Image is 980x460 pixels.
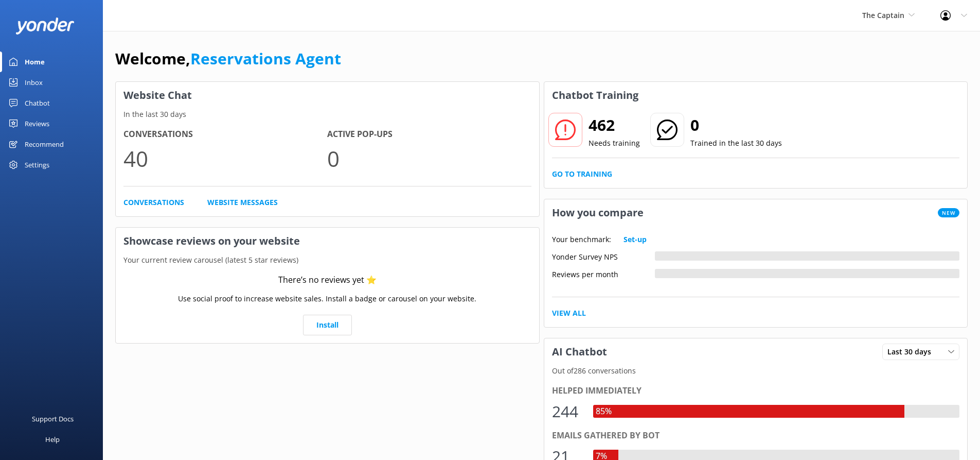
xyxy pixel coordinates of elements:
h3: Chatbot Training [544,82,646,109]
a: Set-up [623,234,647,245]
div: Recommend [25,134,64,155]
h2: 0 [690,113,782,138]
div: There’s no reviews yet ⭐ [278,274,377,287]
p: Your current review carousel (latest 5 star reviews) [116,254,539,266]
div: Yonder Survey NPS [552,251,655,261]
p: Needs training [589,138,640,149]
div: Helped immediately [552,384,960,398]
h1: Welcome, [115,46,341,71]
h4: Active Pop-ups [327,128,531,141]
div: Emails gathered by bot [552,429,960,442]
h2: 462 [589,113,640,138]
a: Go to Training [552,168,612,180]
p: 40 [123,141,327,176]
a: Conversations [123,197,184,208]
p: In the last 30 days [116,109,539,120]
h3: AI Chatbot [544,338,615,365]
div: Chatbot [25,93,50,113]
a: Reservations Agent [190,48,341,69]
p: Out of 286 conversations [544,365,968,377]
a: View All [552,308,586,319]
p: Trained in the last 30 days [690,138,782,149]
span: Last 30 days [887,346,937,357]
a: Website Messages [207,197,278,208]
div: 244 [552,399,583,424]
p: Use social proof to increase website sales. Install a badge or carousel on your website. [178,293,476,304]
div: Help [45,429,60,450]
p: 0 [327,141,531,176]
span: New [938,208,959,217]
div: Inbox [25,72,43,93]
p: Your benchmark: [552,234,611,245]
div: Reviews per month [552,269,655,278]
div: Settings [25,155,49,175]
div: Home [25,52,45,72]
div: Support Docs [32,408,74,429]
h3: Website Chat [116,82,539,109]
div: 85% [593,405,614,418]
h3: Showcase reviews on your website [116,228,539,254]
div: Reviews [25,113,49,134]
span: The Captain [862,10,904,20]
h4: Conversations [123,128,327,141]
img: yonder-white-logo.png [15,18,75,35]
a: Install [303,315,352,335]
h3: How you compare [544,199,651,226]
